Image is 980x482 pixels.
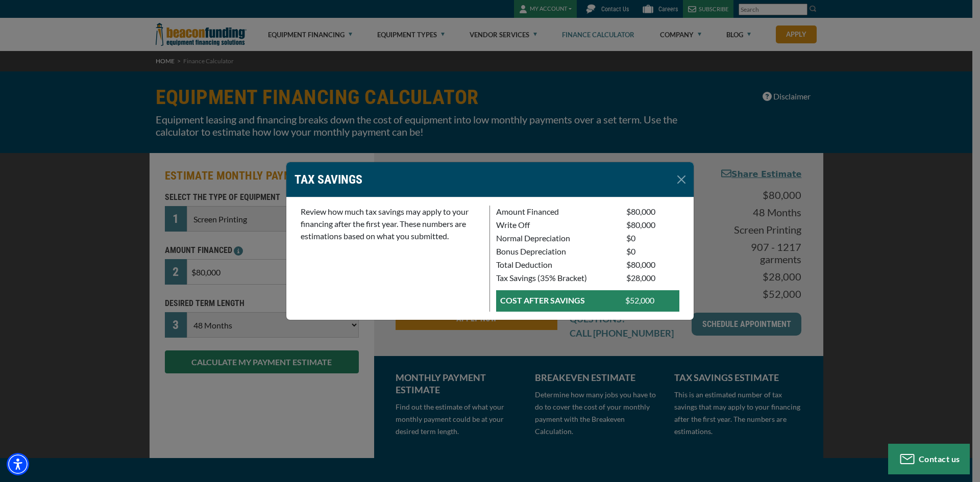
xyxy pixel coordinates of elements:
p: Review how much tax savings may apply to your financing after the first year. These numbers are e... [301,206,483,242]
p: Amount Financed [496,206,614,218]
button: Close [673,171,690,188]
p: Write Off [496,219,614,231]
p: Total Deduction [496,259,614,271]
p: $80,000 [626,219,679,231]
p: $28,000 [626,272,679,284]
p: $0 [626,245,679,258]
span: Contact us [919,454,960,464]
p: TAX SAVINGS [295,170,362,189]
p: Normal Depreciation [496,232,614,244]
div: Accessibility Menu [7,453,29,475]
p: $80,000 [626,206,679,218]
p: Tax Savings (35% Bracket) [496,272,614,284]
p: $52,000 [625,294,675,307]
button: Contact us [888,444,970,474]
p: COST AFTER SAVINGS [500,294,613,307]
p: Bonus Depreciation [496,245,614,258]
p: $0 [626,232,679,244]
p: $80,000 [626,259,679,271]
